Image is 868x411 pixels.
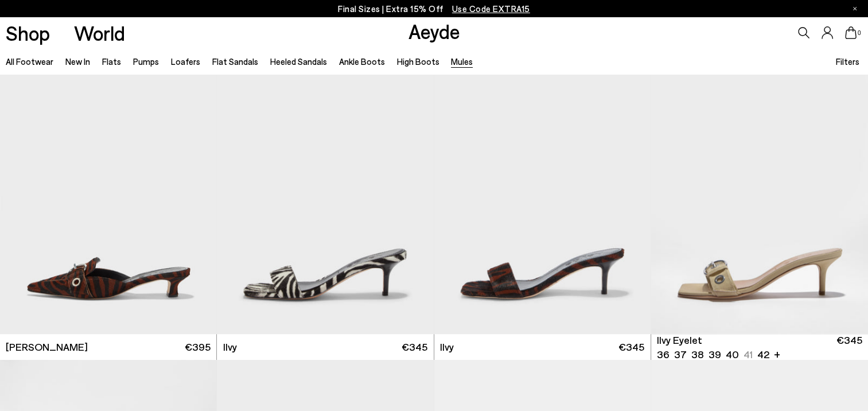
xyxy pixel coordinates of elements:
li: 37 [674,347,687,362]
span: Navigate to /collections/ss25-final-sizes [452,3,530,14]
a: Ankle Boots [339,56,385,67]
li: 40 [726,347,739,362]
img: Ilvy Eyelet Grosgrain Mules [651,62,868,334]
a: Heeled Sandals [270,56,327,67]
li: + [774,346,780,362]
a: New In [65,56,90,67]
span: Ilvy [223,340,237,354]
a: 0 [845,26,857,39]
a: Ilvy €345 [434,334,651,360]
a: Aeyde [408,19,460,43]
p: Final Sizes | Extra 15% Off [338,2,530,16]
a: Mules [451,56,473,67]
span: €345 [618,340,644,354]
a: Flat Sandals [212,56,258,67]
span: €345 [402,340,427,354]
span: Ilvy Eyelet [657,333,702,347]
a: World [74,23,125,43]
a: Pumps [133,56,159,67]
a: All Footwear [6,56,53,67]
img: Ilvy Ponyhair Mules [434,62,651,334]
li: 36 [657,347,670,362]
span: [PERSON_NAME] [6,340,88,354]
ul: variant [657,347,766,362]
a: Ilvy €345 [217,334,433,360]
div: 1 / 6 [651,62,868,334]
img: Ilvy Ponyhair Mules [217,62,433,334]
a: Ilvy Eyelet 36 37 38 39 40 41 42 + €345 [651,334,868,360]
li: 38 [691,347,704,362]
li: 39 [709,347,721,362]
span: Filters [835,56,859,67]
a: 6 / 6 1 / 6 2 / 6 3 / 6 4 / 6 5 / 6 6 / 6 1 / 6 Next slide Previous slide [651,62,868,334]
a: Shop [6,23,50,43]
a: High Boots [396,56,439,67]
a: Loafers [171,56,200,67]
span: Ilvy [440,340,454,354]
span: €345 [836,333,862,362]
span: €395 [185,340,211,354]
span: 0 [857,30,862,36]
a: Flats [102,56,121,67]
li: 42 [757,347,769,362]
